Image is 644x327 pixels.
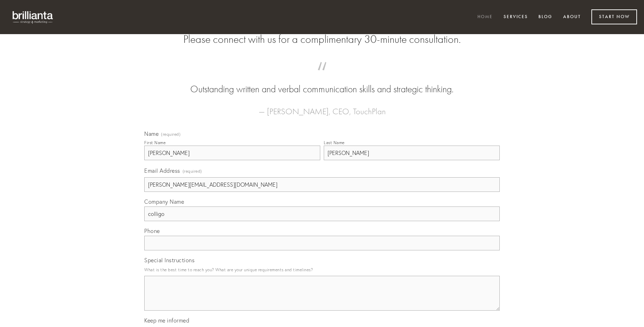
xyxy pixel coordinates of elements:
[7,7,59,27] img: brillianta - research, strategy, marketing
[144,140,166,145] div: First Name
[183,166,202,176] span: (required)
[144,265,500,274] p: What is the best time to reach you? What are your unique requirements and timelines?
[144,257,194,264] span: Special Instructions
[144,130,159,137] span: Name
[473,11,497,23] a: Home
[534,11,557,23] a: Blog
[324,140,345,145] div: Last Name
[559,11,585,23] a: About
[144,198,184,205] span: Company Name
[144,167,180,174] span: Email Address
[144,227,160,234] span: Phone
[144,33,500,46] h2: Please connect with us for a complimentary 30-minute consultation.
[144,317,189,324] span: Keep me informed
[155,69,489,83] span: “
[161,132,181,137] span: (required)
[499,11,532,23] a: Services
[155,96,489,118] figcaption: — [PERSON_NAME], CEO, TouchPlan
[155,69,489,96] blockquote: Outstanding written and verbal communication skills and strategic thinking.
[591,9,637,24] a: Start Now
